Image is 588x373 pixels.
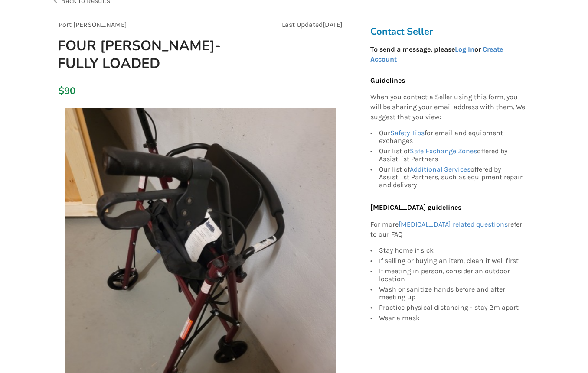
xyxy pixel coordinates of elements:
[59,85,63,97] div: $90
[323,20,343,29] span: [DATE]
[370,45,503,63] a: Create Account
[379,313,526,322] div: Wear a mask
[390,129,425,137] a: Safety Tips
[455,45,474,53] a: Log In
[379,129,526,146] div: Our for email and equipment exchanges
[370,26,530,38] h3: Contact Seller
[410,147,477,155] a: Safe Exchange Zones
[410,165,470,173] a: Additional Services
[379,247,526,256] div: Stay home if sick
[379,302,526,313] div: Practice physical distancing - stay 2m apart
[399,220,508,228] a: [MEDICAL_DATA] related questions
[370,92,526,122] p: When you contact a Seller using this form, you will be sharing your email address with them. We s...
[379,284,526,302] div: Wash or sanitize hands before and after meeting up
[379,266,526,284] div: If meeting in person, consider an outdoor location
[379,146,526,164] div: Our list of offered by AssistList Partners
[282,20,323,29] span: Last Updated
[379,256,526,266] div: If selling or buying an item, clean it well first
[59,20,127,29] span: Port [PERSON_NAME]
[51,37,256,72] h1: FOUR [PERSON_NAME]-FULLY LOADED
[370,220,526,240] p: For more refer to our FAQ
[370,45,503,63] strong: To send a message, please or
[370,203,461,211] b: [MEDICAL_DATA] guidelines
[370,76,405,84] b: Guidelines
[379,164,526,189] div: Our list of offered by AssistList Partners, such as equipment repair and delivery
